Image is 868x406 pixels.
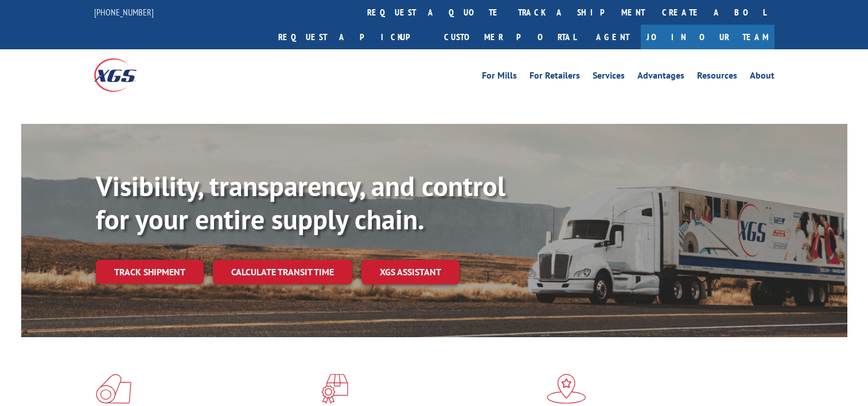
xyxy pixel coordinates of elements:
[96,168,505,237] b: Visibility, transparency, and control for your entire supply chain.
[270,25,435,49] a: Request a pickup
[750,71,774,84] a: About
[547,374,586,404] img: xgs-icon-flagship-distribution-model-red
[435,25,585,49] a: Customer Portal
[530,71,580,84] a: For Retailers
[697,71,737,84] a: Resources
[585,25,641,49] a: Agent
[593,71,625,84] a: Services
[641,25,774,49] a: Join Our Team
[637,71,684,84] a: Advantages
[96,374,131,404] img: xgs-icon-total-supply-chain-intelligence-red
[321,374,348,404] img: xgs-icon-focused-on-flooring-red
[94,6,154,18] a: [PHONE_NUMBER]
[361,260,460,284] a: XGS ASSISTANT
[482,71,517,84] a: For Mills
[213,260,352,284] a: Calculate transit time
[96,260,204,284] a: Track shipment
